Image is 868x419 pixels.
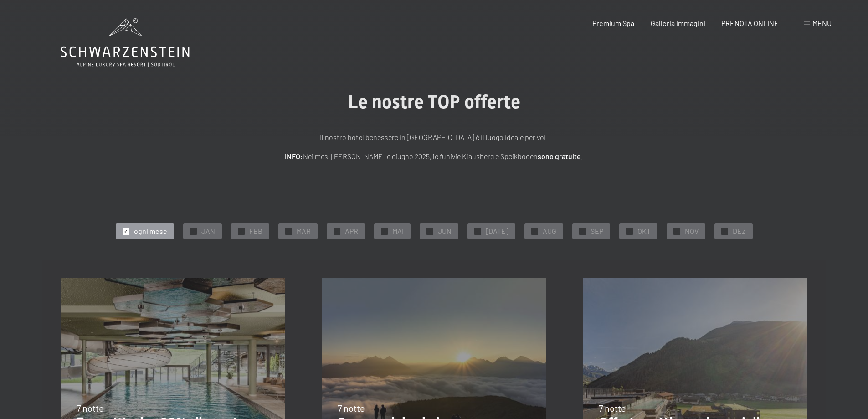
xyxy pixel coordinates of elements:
[580,228,584,234] span: ✓
[124,228,128,234] span: ✓
[591,226,603,236] span: SEP
[345,226,358,236] span: APR
[285,152,303,160] strong: INFO:
[592,19,634,27] a: Premium Spa
[637,226,651,236] span: OKT
[134,226,167,236] span: ogni mese
[533,228,536,234] span: ✓
[486,226,508,236] span: [DATE]
[543,226,556,236] span: AUG
[733,226,746,236] span: DEZ
[538,152,581,160] strong: sono gratuite
[201,226,215,236] span: JAN
[338,403,365,414] span: 7 notte
[239,228,243,234] span: ✓
[651,19,705,27] a: Galleria immagini
[599,403,626,414] span: 7 notte
[206,131,662,143] p: Il nostro hotel benessere in [GEOGRAPHIC_DATA] è il luogo ideale per voi.
[287,228,290,234] span: ✓
[191,228,195,234] span: ✓
[685,226,699,236] span: NOV
[721,19,779,27] a: PRENOTA ONLINE
[206,150,662,162] p: Nei mesi [PERSON_NAME] e giugno 2025, le funivie Klausberg e Speikboden .
[812,19,832,27] span: Menu
[249,226,262,236] span: FEB
[382,228,386,234] span: ✓
[348,91,520,113] span: Le nostre TOP offerte
[627,228,631,234] span: ✓
[428,228,431,234] span: ✓
[675,228,678,234] span: ✓
[723,228,726,234] span: ✓
[335,228,339,234] span: ✓
[438,226,452,236] span: JUN
[297,226,311,236] span: MAR
[77,403,104,414] span: 7 notte
[392,226,404,236] span: MAI
[476,228,479,234] span: ✓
